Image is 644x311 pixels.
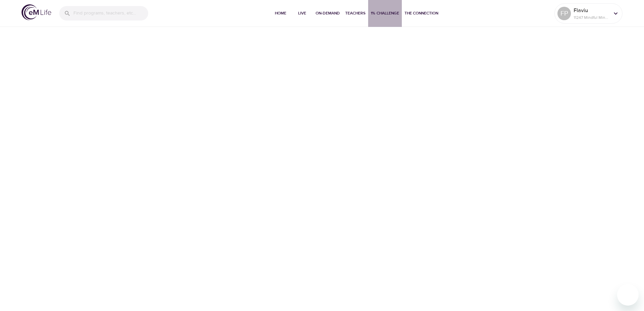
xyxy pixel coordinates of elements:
input: Find programs, teachers, etc... [73,6,148,21]
span: Teachers [345,10,365,17]
span: 1% Challenge [371,10,399,17]
img: logo [22,4,51,20]
span: Live [294,10,310,17]
div: FP [557,7,571,20]
iframe: Button to launch messaging window [617,284,639,306]
p: Flaviu [574,6,609,14]
span: Home [272,10,289,17]
span: On-Demand [316,10,340,17]
p: 11247 Mindful Minutes [574,14,609,21]
span: The Connection [405,10,438,17]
